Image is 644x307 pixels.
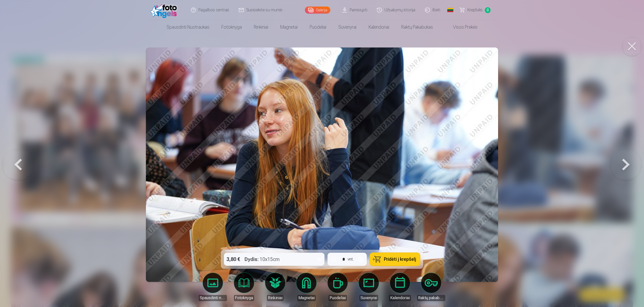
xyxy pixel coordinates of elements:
a: Raktų pakabukas [395,20,439,34]
a: Galerija [305,7,330,14]
a: Magnetai [292,273,320,301]
a: Suvenyrai [332,20,363,34]
span: Pridėti į krepšelį [384,257,416,262]
a: Fotoknyga [215,20,248,34]
div: Fotoknyga [234,295,254,301]
div: 3,80 € [224,253,243,266]
a: Spausdinti nuotraukas [160,20,215,34]
button: Pridėti į krepšelį [370,253,420,266]
div: Kalendoriai [389,295,411,301]
a: Kalendoriai [363,20,395,34]
a: Puodeliai [324,273,352,301]
a: Magnetai [274,20,304,34]
strong: Dydis : [245,256,259,263]
a: Visos prekės [439,20,484,34]
a: Spausdinti nuotraukas [199,273,227,301]
a: Rinkiniai [261,273,289,301]
div: Puodeliai [329,295,347,301]
a: Kalendoriai [386,273,414,301]
span: 0 [485,7,491,13]
a: Suvenyrai [355,273,383,301]
a: Puodeliai [304,20,332,34]
img: /fa2 [150,2,179,18]
span: Krepšelis [467,7,483,13]
div: Magnetai [297,295,316,301]
a: Rinkiniai [248,20,274,34]
div: Raktų pakabukas [417,295,445,301]
a: Fotoknyga [230,273,258,301]
div: Rinkiniai [267,295,284,301]
a: Raktų pakabukas [417,273,445,301]
div: Spausdinti nuotraukas [199,295,227,301]
div: vnt. [348,256,354,262]
div: Suvenyrai [359,295,378,301]
div: 10x15cm [245,253,280,266]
